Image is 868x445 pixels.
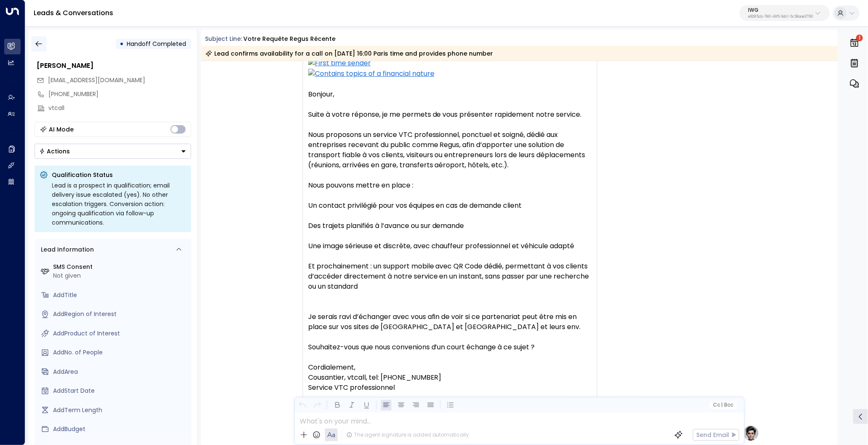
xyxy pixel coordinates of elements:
[49,125,74,134] div: AI Mode
[308,58,592,69] img: First time sender
[53,329,188,338] div: AddProduct of Interest
[53,425,188,434] div: AddBudget
[856,35,863,41] span: 1
[53,386,188,395] div: AddStart Date
[847,34,862,52] button: 1
[53,310,188,319] div: AddRegion of Interest
[743,425,759,442] img: profile-logo.png
[308,69,592,79] img: Contains topics of a financial nature
[748,8,813,13] p: IWG
[35,144,191,159] button: Actions
[308,180,592,190] div: Nous pouvons mettre en place :
[308,89,592,393] div: Bonjour,
[53,367,188,376] div: AddArea
[53,271,188,280] div: Not given
[53,291,188,300] div: AddTitle
[346,431,469,439] div: The agent signature is added automatically
[53,348,188,357] div: AddNo. of People
[205,35,242,43] span: Subject Line:
[312,400,322,410] button: Redo
[38,245,94,254] div: Lead Information
[49,104,191,113] div: vtcall
[740,5,830,21] button: IWGe92915cb-7661-49f5-9dc1-5c58aae37760
[308,241,592,251] div: Une image sérieuse et discrète, avec chauffeur professionnel et véhicule adapté
[49,90,191,99] div: [PHONE_NUMBER]
[52,181,186,227] div: Lead is a prospect in qualification; email delivery issue escalated (yes). No other escalation tr...
[308,362,592,373] div: Cordialement,
[308,201,592,211] div: Un contact privilégié pour vos équipes en cas de demande client
[35,144,191,159] div: Button group with a nested menu
[308,130,592,170] div: Nous proposons un service VTC professionnel, ponctuel et soigné, dédié aux entreprises recevant d...
[308,373,592,383] div: Cousantier, vtcall, tel: [PHONE_NUMBER]
[243,35,335,43] div: Votre requête Regus récente
[52,171,186,179] p: Qualification Status
[308,221,592,231] div: Des trajets planifiés à l’avance ou sur demande
[308,261,592,292] div: Et prochainement : un support mobile avec QR Code dédié, permettant à vos clients d’accéder direc...
[39,147,70,155] div: Actions
[308,342,592,352] div: Souhaitez-vous que nous convenions d’un court échange à ce sujet ?
[205,49,493,58] div: Lead confirms availability for a call on [DATE] 16:00 Paris time and provides phone number
[748,15,813,19] p: e92915cb-7661-49f5-9dc1-5c58aae37760
[34,8,113,18] a: Leads & Conversations
[53,263,188,271] label: SMS Consent
[120,36,124,51] div: •
[127,40,186,48] span: Handoff Completed
[308,312,592,332] div: Je serais ravi d’échanger avec vous afin de voir si ce partenariat peut être mis en place sur vos...
[709,401,736,409] button: Cc|Bcc
[308,383,592,393] div: Service VTC professionnel
[37,61,191,71] div: [PERSON_NAME]
[297,400,308,410] button: Undo
[713,402,733,408] span: Cc Bcc
[721,402,723,408] span: |
[48,76,146,85] span: ecvtc83@gmail.com
[48,76,146,84] span: [EMAIL_ADDRESS][DOMAIN_NAME]
[308,110,592,120] div: Suite à votre réponse, je me permets de vous présenter rapidement notre service.
[53,406,188,415] div: AddTerm Length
